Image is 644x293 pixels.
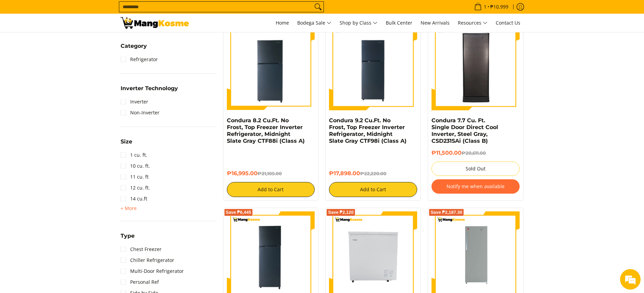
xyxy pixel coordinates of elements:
[121,43,147,54] summary: Open
[336,14,381,32] a: Shop by Class
[3,186,130,210] textarea: Type your message and hit 'Enter'
[227,22,315,110] img: Condura 8.2 Cu.Ft. No Frost, Top Freezer Inverter Refrigerator, Midnight Slate Gray CTF88i (Class A)
[386,19,412,26] span: Bulk Center
[489,4,509,9] span: ₱10,999
[121,43,147,49] span: Category
[329,170,417,177] h6: ₱17,898.00
[417,14,453,32] a: New Arrivals
[472,3,510,11] span: •
[382,14,416,32] a: Bulk Center
[226,210,251,214] span: Save ₱6,445
[121,233,135,239] span: Type
[121,182,150,193] a: 12 cu. ft.
[121,96,148,107] a: Inverter
[121,233,135,244] summary: Open
[121,86,178,96] summary: Open
[297,19,331,27] span: Bodega Sale
[121,193,147,204] a: 14 cu.ft
[112,3,128,20] div: Minimize live chat window
[458,19,488,27] span: Resources
[431,179,520,194] button: Notify me when available
[227,182,315,197] button: Add to Cart
[492,14,524,32] a: Contact Us
[36,38,115,47] div: Chat with us now
[430,210,462,214] span: Save ₱2,187.30
[121,139,132,150] summary: Open
[454,14,491,32] a: Resources
[196,14,524,32] nav: Main Menu
[121,161,150,171] a: 10 cu. ft.
[294,14,335,32] a: Bodega Sale
[431,150,520,156] h6: ₱11,500.00
[121,107,160,118] a: Non-Inverter
[121,54,158,65] a: Refrigerator
[329,22,417,110] img: Condura 9.2 Cu.Ft. No Frost, Top Freezer Inverter Refrigerator, Midnight Slate Gray CTF98i (Class A)
[121,86,178,91] span: Inverter Technology
[431,162,520,176] button: Sold Out
[329,182,417,197] button: Add to Cart
[483,4,488,9] span: 1
[431,117,498,144] a: Condura 7.7 Cu. Ft. Single Door Direct Cool Inverter, Steel Gray, CSD231SAi (Class B)
[276,19,289,26] span: Home
[431,23,520,109] img: Condura 7.7 Cu. Ft. Single Door Direct Cool Inverter, Steel Gray, CSD231SAi (Class B)
[121,17,189,29] img: Bodega Sale Refrigerator l Mang Kosme: Home Appliances Warehouse Sale
[496,19,520,26] span: Contact Us
[121,204,137,212] summary: Open
[227,170,315,177] h6: ₱16,995.00
[258,171,282,176] del: ₱21,105.00
[121,277,159,288] a: Personal Ref
[227,117,305,144] a: Condura 8.2 Cu.Ft. No Frost, Top Freezer Inverter Refrigerator, Midnight Slate Gray CTF88i (Class A)
[121,244,162,255] a: Chest Freezer
[121,150,147,161] a: 1 cu. ft.
[272,14,292,32] a: Home
[340,19,378,27] span: Shop by Class
[121,206,137,211] span: + More
[421,19,450,26] span: New Arrivals
[121,139,132,144] span: Size
[40,86,94,155] span: We're online!
[121,266,184,277] a: Multi-Door Refrigerator
[313,2,324,12] button: Search
[462,150,486,156] del: ₱20,611.00
[328,210,354,214] span: Save ₱2,120
[329,117,407,144] a: Condura 9.2 Cu.Ft. No Frost, Top Freezer Inverter Refrigerator, Midnight Slate Gray CTF98i (Class A)
[360,171,386,176] del: ₱22,220.00
[121,255,174,266] a: Chiller Refrigerator
[121,171,149,182] a: 11 cu. ft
